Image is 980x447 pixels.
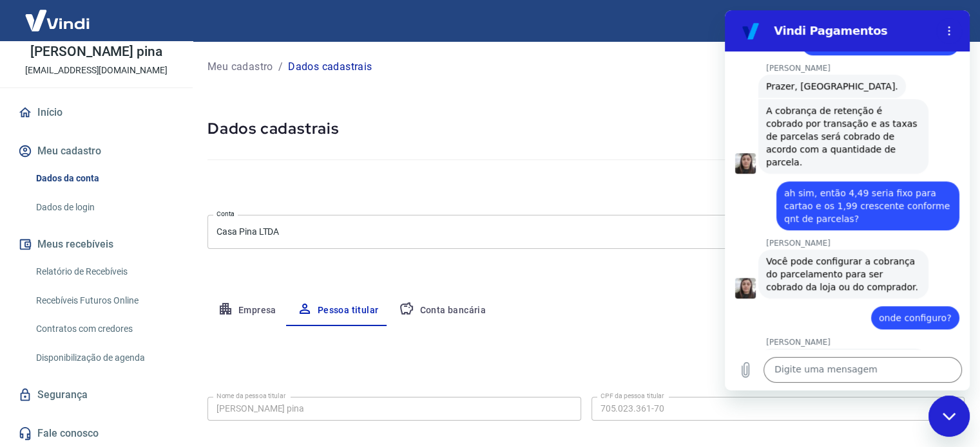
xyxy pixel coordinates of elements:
button: Meu cadastro [15,137,177,165]
p: / [278,59,283,75]
button: Sair [918,9,965,33]
p: [EMAIL_ADDRESS][DOMAIN_NAME] [25,64,168,77]
a: Meu cadastro [207,59,273,75]
a: Dados da conta [31,165,177,192]
img: Vindi [15,1,99,40]
a: Início [15,98,177,127]
a: Contratos com credores [31,316,177,342]
button: Meus recebíveis [15,230,177,259]
label: CPF da pessoa titular [600,391,664,401]
label: Nome da pessoa titular [216,391,285,401]
a: Dados de login [31,194,177,221]
h5: Dados cadastrais [207,118,965,139]
a: Segurança [15,381,177,409]
div: Casa Pina LTDA [207,215,965,249]
button: Empresa [207,295,287,326]
p: Dados cadastrais [288,59,372,75]
button: Conta bancária [389,295,496,326]
button: Pessoa titular [287,295,389,326]
label: Conta [216,209,235,219]
a: Relatório de Recebíveis [31,259,177,285]
a: Disponibilização de agenda [31,345,177,371]
iframe: Janela de mensagens [725,10,970,390]
p: [PERSON_NAME] pina [30,45,162,59]
iframe: Botão para iniciar a janela de mensagens, 5 mensagens não lidas [928,396,970,437]
a: Recebíveis Futuros Online [31,287,177,314]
